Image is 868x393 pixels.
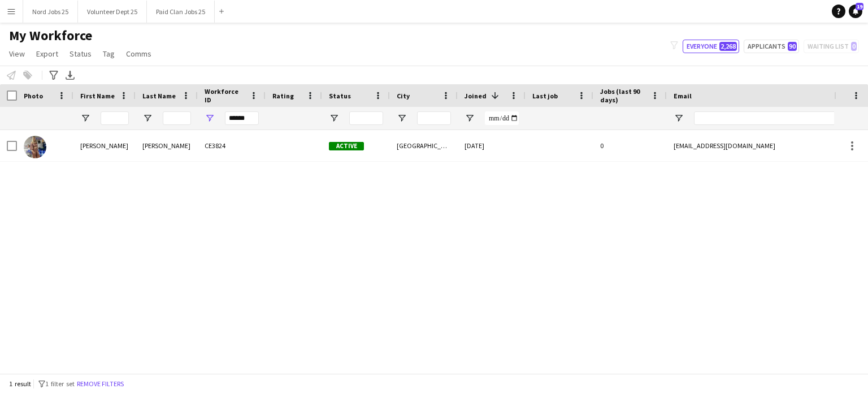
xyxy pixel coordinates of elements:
[856,3,863,10] span: 19
[142,113,153,123] button: Open Filter Menu
[849,5,862,18] a: 19
[121,46,156,61] a: Comms
[417,111,451,125] input: City Filter Input
[63,68,77,82] app-action-btn: Export XLSX
[458,130,526,161] div: [DATE]
[744,40,799,53] button: Applicants90
[142,92,176,100] span: Last Name
[163,111,191,125] input: Last Name Filter Input
[24,136,46,158] img: Lyndsay Barnwell
[5,46,29,61] a: View
[349,111,383,125] input: Status Filter Input
[205,113,215,123] button: Open Filter Menu
[532,92,558,100] span: Last job
[80,113,90,123] button: Open Filter Menu
[98,46,119,61] a: Tag
[329,92,351,100] span: Status
[329,142,364,150] span: Active
[24,92,43,100] span: Photo
[674,113,684,123] button: Open Filter Menu
[126,49,151,59] span: Comms
[103,49,115,59] span: Tag
[147,1,215,23] button: Paid Clan Jobs 25
[9,49,25,59] span: View
[683,40,739,53] button: Everyone2,268
[9,27,92,44] span: My Workforce
[75,378,126,390] button: Remove filters
[465,113,475,123] button: Open Filter Menu
[78,1,147,23] button: Volunteer Dept 25
[390,130,458,161] div: [GEOGRAPHIC_DATA] 11
[465,92,487,100] span: Joined
[329,113,339,123] button: Open Filter Menu
[719,42,737,51] span: 2,268
[788,42,797,51] span: 90
[593,130,667,161] div: 0
[80,92,115,100] span: First Name
[65,46,96,61] a: Status
[70,49,92,59] span: Status
[272,92,294,100] span: Rating
[32,46,63,61] a: Export
[485,111,519,125] input: Joined Filter Input
[225,111,259,125] input: Workforce ID Filter Input
[198,130,266,161] div: CE3824
[36,49,58,59] span: Export
[23,1,78,23] button: Nord Jobs 25
[136,130,198,161] div: [PERSON_NAME]
[397,113,407,123] button: Open Filter Menu
[600,87,646,104] span: Jobs (last 90 days)
[101,111,129,125] input: First Name Filter Input
[45,379,75,388] span: 1 filter set
[47,68,60,82] app-action-btn: Advanced filters
[397,92,410,100] span: City
[73,130,136,161] div: [PERSON_NAME]
[205,87,245,104] span: Workforce ID
[674,92,692,100] span: Email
